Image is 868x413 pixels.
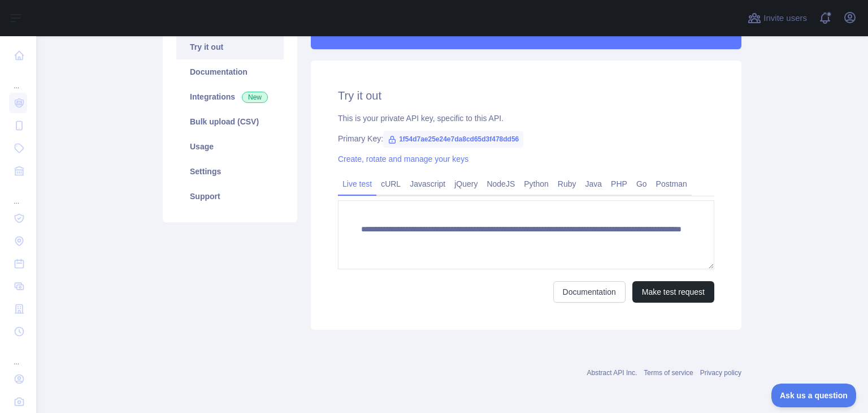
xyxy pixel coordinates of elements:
[606,175,632,193] a: PHP
[632,281,714,303] button: Make test request
[338,175,376,193] a: Live test
[176,159,284,184] a: Settings
[581,175,607,193] a: Java
[482,175,519,193] a: NodeJS
[644,369,693,377] a: Terms of service
[176,184,284,209] a: Support
[553,281,626,303] a: Documentation
[338,133,714,144] div: Primary Key:
[176,35,284,59] a: Try it out
[383,131,523,148] span: 1f54d7ae25e24e7da8cd65d3f478dd56
[450,175,482,193] a: jQuery
[405,175,450,193] a: Javascript
[700,369,741,377] a: Privacy policy
[632,175,652,193] a: Go
[9,183,27,206] div: ...
[587,369,637,377] a: Abstract API Inc.
[519,175,553,193] a: Python
[338,113,714,124] div: This is your private API key, specific to this API.
[553,175,581,193] a: Ruby
[338,154,468,164] a: Create, rotate and manage your keys
[9,344,27,367] div: ...
[176,109,284,134] a: Bulk upload (CSV)
[338,88,714,104] h2: Try it out
[242,92,268,103] span: New
[176,84,284,109] a: Integrations New
[652,175,692,193] a: Postman
[771,384,857,407] iframe: Toggle Customer Support
[376,175,405,193] a: cURL
[745,9,809,27] button: Invite users
[763,12,807,25] span: Invite users
[176,59,284,84] a: Documentation
[9,68,27,91] div: ...
[176,134,284,159] a: Usage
